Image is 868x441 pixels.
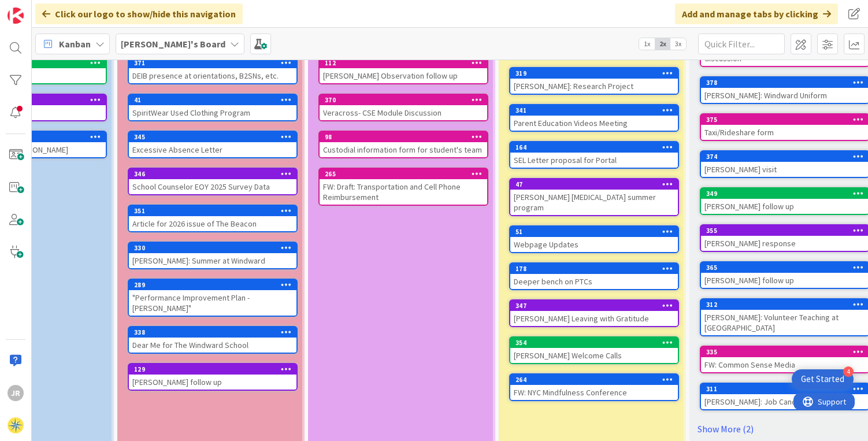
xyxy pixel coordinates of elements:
[509,373,679,401] a: 264FW: NYC Mindfulness Conference
[134,59,296,67] div: 371
[134,328,296,336] div: 338
[510,264,678,289] div: 178Deeper bench on PTCs
[320,169,487,179] div: 265
[8,385,24,401] div: JR
[128,326,298,354] a: 338Dear Me for The Windward School
[510,301,678,326] div: 347[PERSON_NAME] Leaving with Gratitude
[325,133,487,141] div: 98
[320,132,487,157] div: 98Custodial information form for student's team
[510,375,678,400] div: 264FW: NYC Mindfulness Conference
[320,95,487,120] div: 370Veracross- CSE Module Discussion
[515,228,678,236] div: 51
[318,94,488,121] a: 370Veracross- CSE Module Discussion
[129,68,296,83] div: DEIB presence at orientations, B2SNs, etc.
[129,169,296,179] div: 346
[318,131,488,158] a: 98Custodial information form for student's team
[129,375,296,390] div: [PERSON_NAME] follow up
[510,68,678,94] div: 319[PERSON_NAME]: Research Project
[320,169,487,205] div: 265FW: Draft: Transportation and Cell Phone Reimbursement
[318,168,488,206] a: 265FW: Draft: Transportation and Cell Phone Reimbursement
[121,38,225,50] b: [PERSON_NAME]'s Board
[128,279,298,317] a: 289"Performance Improvement Plan - [PERSON_NAME]"
[510,142,678,168] div: 164SEL Letter proposal for Portal
[515,376,678,384] div: 264
[129,280,296,290] div: 289
[318,57,488,84] a: 112[PERSON_NAME] Observation follow up
[134,133,296,141] div: 345
[134,244,296,252] div: 330
[325,170,487,178] div: 265
[515,339,678,347] div: 354
[510,227,678,237] div: 51
[129,243,296,253] div: 330
[843,366,854,377] div: 4
[510,153,678,168] div: SEL Letter proposal for Portal
[510,105,678,116] div: 341
[129,132,296,142] div: 345
[129,132,296,157] div: 345Excessive Absence Letter
[320,142,487,157] div: Custodial information form for student's team
[325,59,487,67] div: 112
[128,168,298,195] a: 346School Counselor EOY 2025 Survey Data
[510,227,678,252] div: 51Webpage Updates
[128,205,298,232] a: 351Article for 2026 issue of The Beacon
[510,375,678,385] div: 264
[24,2,53,16] span: Support
[129,95,296,120] div: 41SpiritWear Used Clothing Program
[801,373,844,385] div: Get Started
[515,69,678,77] div: 319
[8,8,24,24] img: Visit kanbanzone.com
[510,338,678,348] div: 354
[320,95,487,105] div: 370
[134,207,296,215] div: 351
[129,243,296,268] div: 330[PERSON_NAME]: Summer at Windward
[129,280,296,316] div: 289"Performance Improvement Plan - [PERSON_NAME]"
[510,264,678,274] div: 178
[128,94,298,121] a: 41SpiritWear Used Clothing Program
[134,96,296,104] div: 41
[129,142,296,157] div: Excessive Absence Letter
[515,302,678,310] div: 347
[128,131,298,158] a: 345Excessive Absence Letter
[128,242,298,269] a: 330[PERSON_NAME]: Summer at Windward
[129,364,296,375] div: 129
[59,37,91,51] span: Kanban
[134,365,296,373] div: 129
[675,3,838,24] div: Add and manage tabs by clicking
[8,417,24,433] img: avatar
[509,225,679,253] a: 51Webpage Updates
[510,142,678,153] div: 164
[35,3,243,24] div: Click our logo to show/hide this navigation
[320,179,487,205] div: FW: Draft: Transportation and Cell Phone Reimbursement
[129,58,296,83] div: 371DEIB presence at orientations, B2SNs, etc.
[134,281,296,289] div: 289
[128,363,298,391] a: 129[PERSON_NAME] follow up
[320,68,487,83] div: [PERSON_NAME] Observation follow up
[134,170,296,178] div: 346
[325,96,487,104] div: 370
[129,95,296,105] div: 41
[509,104,679,132] a: 341Parent Education Videos Meeting
[320,58,487,68] div: 112
[129,58,296,68] div: 371
[129,216,296,231] div: Article for 2026 issue of The Beacon
[320,132,487,142] div: 98
[510,311,678,326] div: [PERSON_NAME] Leaving with Gratitude
[510,105,678,131] div: 341Parent Education Videos Meeting
[510,190,678,215] div: [PERSON_NAME] [MEDICAL_DATA] summer program
[510,348,678,363] div: [PERSON_NAME] Welcome Calls
[129,290,296,316] div: "Performance Improvement Plan - [PERSON_NAME]"
[509,178,679,216] a: 47[PERSON_NAME] [MEDICAL_DATA] summer program
[515,106,678,114] div: 341
[698,34,785,54] input: Quick Filter...
[510,385,678,400] div: FW: NYC Mindfulness Conference
[128,57,298,84] a: 371DEIB presence at orientations, B2SNs, etc.
[129,327,296,353] div: 338Dear Me for The Windward School
[510,274,678,289] div: Deeper bench on PTCs
[129,179,296,194] div: School Counselor EOY 2025 Survey Data
[129,364,296,390] div: 129[PERSON_NAME] follow up
[510,301,678,311] div: 347
[129,206,296,216] div: 351
[510,68,678,79] div: 319
[129,253,296,268] div: [PERSON_NAME]: Summer at Windward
